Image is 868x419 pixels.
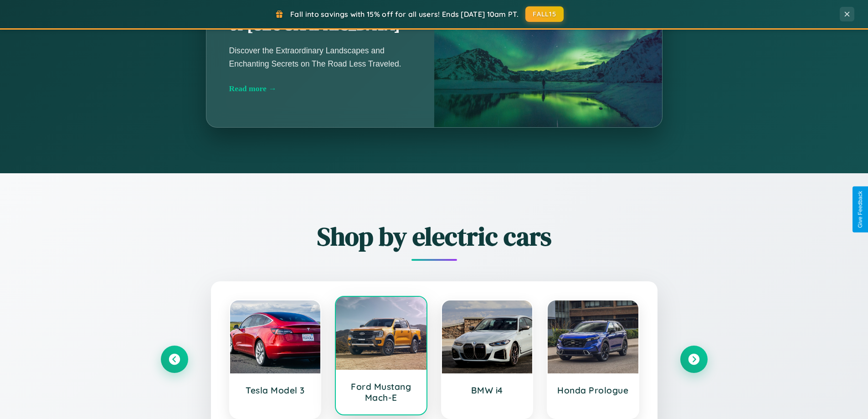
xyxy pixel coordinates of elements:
h3: Ford Mustang Mach-E [345,381,417,403]
span: Fall into savings with 15% off for all users! Ends [DATE] 10am PT. [290,10,519,19]
div: Read more → [229,84,411,93]
div: Give Feedback [857,191,863,228]
h2: Shop by electric cars [161,219,708,254]
button: FALL15 [525,6,564,22]
p: Discover the Extraordinary Landscapes and Enchanting Secrets on The Road Less Traveled. [229,44,411,70]
h3: Tesla Model 3 [239,385,312,396]
h3: BMW i4 [451,385,524,396]
h3: Honda Prologue [557,385,629,396]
